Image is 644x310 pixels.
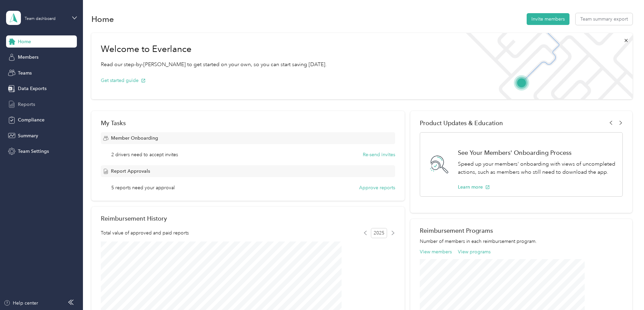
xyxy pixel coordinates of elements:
img: Welcome to everlance [459,33,632,99]
button: Help center [4,300,38,307]
span: Report Approvals [111,168,150,175]
h2: Reimbursement Programs [420,227,623,234]
p: Speed up your members' onboarding with views of uncompleted actions, such as members who still ne... [458,160,615,176]
div: My Tasks [101,119,395,126]
button: Invite members [527,13,569,25]
span: Data Exports [18,85,47,92]
button: Re-send invites [363,151,395,158]
button: View programs [458,248,491,255]
button: Learn more [458,184,490,191]
h1: Welcome to Everlance [101,44,327,55]
span: Teams [18,69,32,77]
span: Product Updates & Education [420,119,503,126]
span: 2 drivers need to accept invites [111,151,178,158]
span: Member Onboarding [111,135,158,142]
h2: Reimbursement History [101,215,167,222]
button: Get started guide [101,77,146,84]
iframe: Everlance-gr Chat Button Frame [606,272,644,310]
button: Team summary export [576,13,633,25]
button: View members [420,248,452,255]
p: Read our step-by-[PERSON_NAME] to get started on your own, so you can start saving [DATE]. [101,60,327,69]
span: Total value of approved and paid reports [101,229,189,236]
span: 2025 [371,228,387,238]
p: Number of members in each reimbursement program. [420,238,623,245]
span: Reports [18,101,35,108]
span: Compliance [18,116,45,123]
h1: See Your Members' Onboarding Process [458,149,615,156]
span: Summary [18,132,38,139]
div: Team dashboard [25,17,56,21]
span: 5 reports need your approval [111,184,175,191]
span: Members [18,54,38,61]
span: Team Settings [18,148,49,155]
h1: Home [91,16,114,23]
span: Home [18,38,31,45]
button: Approve reports [359,184,395,191]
